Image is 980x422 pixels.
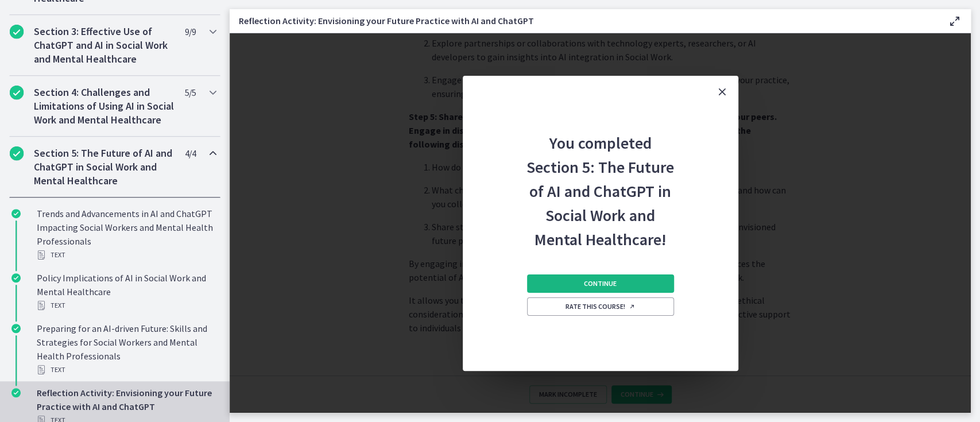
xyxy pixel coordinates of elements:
[37,322,216,377] div: Preparing for an AI-driven Future: Skills and Strategies for Social Workers and Mental Health Pro...
[10,86,24,99] i: Completed
[527,274,674,293] button: Continue
[10,146,24,160] i: Completed
[37,363,216,377] div: Text
[11,388,21,397] i: Completed
[527,297,674,316] a: Rate this course! Opens in a new window
[34,146,174,188] h2: Section 5: The Future of AI and ChatGPT in Social Work and Mental Healthcare
[185,146,196,160] span: 4 / 4
[584,279,617,288] span: Continue
[706,76,738,108] button: Close
[185,86,196,99] span: 5 / 5
[10,25,24,38] i: Completed
[565,302,636,311] span: Rate this course!
[525,108,676,251] h2: You completed Section 5: The Future of AI and ChatGPT in Social Work and Mental Healthcare!
[37,248,216,262] div: Text
[37,299,216,312] div: Text
[11,209,21,218] i: Completed
[629,303,636,310] i: Opens in a new window
[37,207,216,262] div: Trends and Advancements in AI and ChatGPT Impacting Social Workers and Mental Health Professionals
[11,324,21,333] i: Completed
[239,14,929,28] h3: Reflection Activity: Envisioning your Future Practice with AI and ChatGPT
[34,25,174,66] h2: Section 3: Effective Use of ChatGPT and AI in Social Work and Mental Healthcare
[11,273,21,282] i: Completed
[34,86,174,127] h2: Section 4: Challenges and Limitations of Using AI in Social Work and Mental Healthcare
[185,25,196,38] span: 9 / 9
[37,271,216,312] div: Policy Implications of AI in Social Work and Mental Healthcare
